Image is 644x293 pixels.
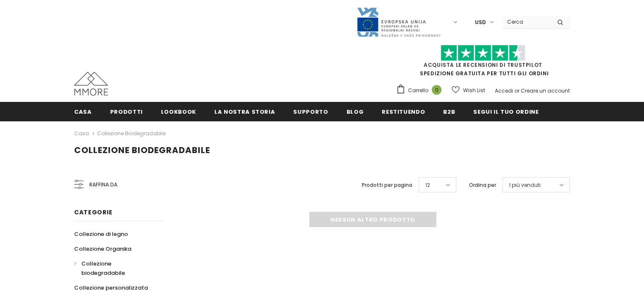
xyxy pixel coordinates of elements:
a: Blog [347,102,364,121]
img: Javni Razpis [356,7,441,38]
a: Restituendo [382,102,425,121]
span: SPEDIZIONE GRATUITA PER TUTTI GLI ORDINI [396,49,570,77]
span: Casa [74,108,92,116]
span: Prodotti [110,108,143,116]
a: Creare un account [521,87,570,94]
a: La nostra storia [214,102,275,121]
a: Prodotti [110,102,143,121]
label: Ordina per [469,181,496,189]
span: Categorie [74,208,112,216]
a: Collezione biodegradabile [97,130,166,137]
span: Raffina da [89,180,117,189]
a: supporto [293,102,328,121]
input: Search Site [502,16,551,28]
span: Blog [347,108,364,116]
span: Carrello [408,86,428,95]
span: USD [475,18,486,27]
a: Accedi [495,87,513,94]
a: B2B [443,102,455,121]
a: Collezione Organika [74,241,131,256]
img: Fidati di Pilot Stars [441,45,525,61]
a: Wish List [452,83,485,98]
span: B2B [443,108,455,116]
a: Collezione di legno [74,227,128,241]
span: Lookbook [161,108,196,116]
span: or [514,87,519,94]
span: I più venduti [509,181,541,189]
a: Acquista le recensioni di TrustPilot [424,61,542,68]
a: Javni Razpis [356,18,441,25]
span: Wish List [463,86,485,95]
span: 0 [432,85,441,95]
a: Casa [74,129,89,139]
span: 12 [425,181,430,189]
span: Segui il tuo ordine [473,108,539,116]
a: Carrello 0 [396,84,446,97]
span: Collezione Organika [74,245,131,253]
img: Casi MMORE [74,72,108,96]
a: Collezione biodegradabile [74,256,154,280]
span: Collezione biodegradabile [74,144,210,156]
span: Collezione personalizzata [74,284,148,292]
a: Segui il tuo ordine [473,102,539,121]
label: Prodotti per pagina [362,181,412,189]
span: Restituendo [382,108,425,116]
span: supporto [293,108,328,116]
span: Collezione di legno [74,230,128,238]
a: Lookbook [161,102,196,121]
span: La nostra storia [214,108,275,116]
span: Collezione biodegradabile [81,260,125,277]
a: Casa [74,102,92,121]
